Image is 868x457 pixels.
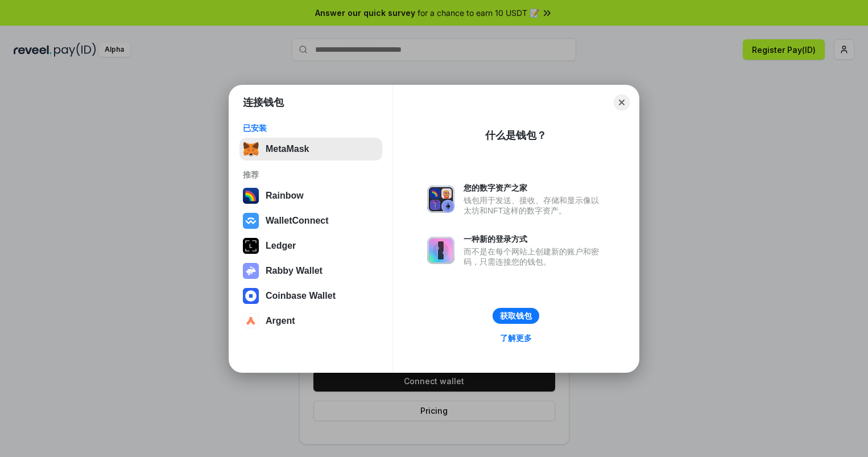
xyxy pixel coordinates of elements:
button: Argent [239,310,382,332]
button: Coinbase Wallet [239,285,382,307]
div: 推荐 [243,170,379,180]
button: Rainbow [239,184,382,207]
img: svg+xml,%3Csvg%20width%3D%2228%22%20height%3D%2228%22%20viewBox%3D%220%200%2028%2028%22%20fill%3D... [243,213,259,229]
div: 了解更多 [500,333,532,343]
div: 什么是钱包？ [485,129,547,142]
div: Coinbase Wallet [266,291,336,301]
img: svg+xml,%3Csvg%20xmlns%3D%22http%3A%2F%2Fwww.w3.org%2F2000%2Fsvg%22%20fill%3D%22none%22%20viewBox... [427,237,454,264]
img: svg+xml,%3Csvg%20width%3D%22120%22%20height%3D%22120%22%20viewBox%3D%220%200%20120%20120%22%20fil... [243,188,259,204]
div: 获取钱包 [500,311,532,321]
div: Rainbow [266,191,304,201]
button: Close [614,94,630,110]
div: Rabby Wallet [266,266,323,276]
button: 获取钱包 [493,308,539,324]
img: svg+xml,%3Csvg%20xmlns%3D%22http%3A%2F%2Fwww.w3.org%2F2000%2Fsvg%22%20fill%3D%22none%22%20viewBox... [243,263,259,279]
div: 一种新的登录方式 [464,234,605,244]
a: 了解更多 [493,331,539,345]
div: 而不是在每个网站上创建新的账户和密码，只需连接您的钱包。 [464,246,605,267]
img: svg+xml,%3Csvg%20width%3D%2228%22%20height%3D%2228%22%20viewBox%3D%220%200%2028%2028%22%20fill%3D... [243,288,259,304]
button: MetaMask [239,138,382,160]
button: Ledger [239,234,382,257]
div: MetaMask [266,144,309,154]
div: 您的数字资产之家 [464,183,605,193]
div: Argent [266,316,295,326]
img: svg+xml,%3Csvg%20fill%3D%22none%22%20height%3D%2233%22%20viewBox%3D%220%200%2035%2033%22%20width%... [243,141,259,157]
button: Rabby Wallet [239,260,382,282]
img: svg+xml,%3Csvg%20xmlns%3D%22http%3A%2F%2Fwww.w3.org%2F2000%2Fsvg%22%20width%3D%2228%22%20height%3... [243,238,259,254]
img: svg+xml,%3Csvg%20width%3D%2228%22%20height%3D%2228%22%20viewBox%3D%220%200%2028%2028%22%20fill%3D... [243,313,259,329]
div: WalletConnect [266,216,329,226]
div: 钱包用于发送、接收、存储和显示像以太坊和NFT这样的数字资产。 [464,195,605,216]
div: Ledger [266,241,296,251]
img: svg+xml,%3Csvg%20xmlns%3D%22http%3A%2F%2Fwww.w3.org%2F2000%2Fsvg%22%20fill%3D%22none%22%20viewBox... [427,186,454,213]
h1: 连接钱包 [243,96,284,109]
div: 已安装 [243,123,379,133]
button: WalletConnect [239,209,382,232]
